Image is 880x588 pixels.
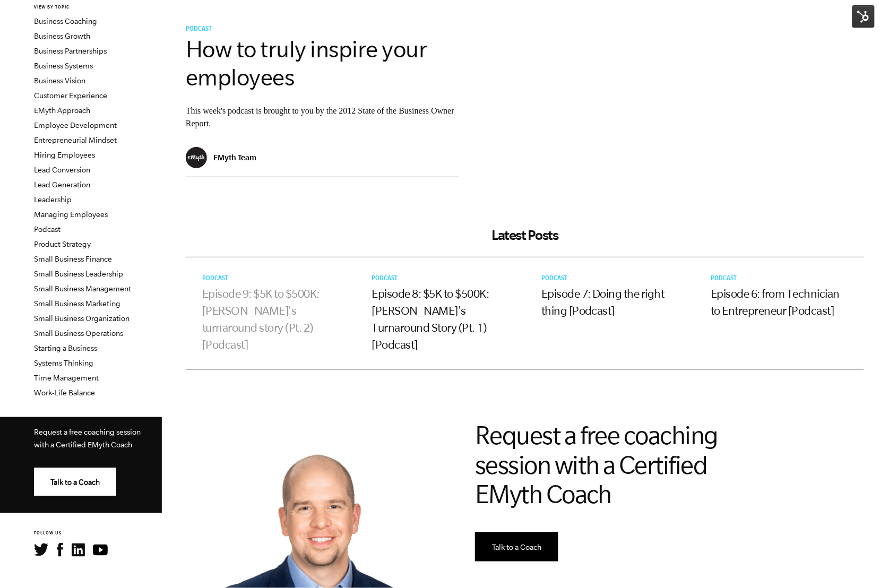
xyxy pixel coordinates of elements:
a: Podcast [34,225,61,234]
span: Talk to a Coach [50,479,100,487]
p: This week's podcast is brought to you by the 2012 State of the Business Owner Report. [186,105,459,130]
a: Small Business Organization [34,314,130,323]
a: Episode 6: from Technician to Entrepreneur [Podcast] [711,287,840,317]
span: Podcast [372,275,398,283]
a: Business Vision [34,76,85,85]
div: Keywords by Traffic [117,63,179,70]
a: Episode 9: $5K to $500K: [PERSON_NAME]'s turnaround story (Pt. 2) [Podcast] [202,287,320,351]
img: YouTube [93,544,108,556]
a: Small Business Management [34,284,131,293]
span: Podcast [202,275,228,283]
a: Podcast [372,275,402,283]
a: Podcast [202,275,232,283]
a: Small Business Leadership [34,270,123,278]
a: EMyth Approach [34,106,90,115]
a: Starting a Business [34,344,97,352]
span: Podcast [186,26,212,33]
img: tab_keywords_by_traffic_grey.svg [106,62,114,70]
span: Talk to a Coach [492,543,541,552]
a: Podcast [711,275,741,283]
a: Lead Conversion [34,166,90,174]
div: Domain Overview [40,63,95,70]
img: EMyth Team - EMyth [186,147,207,168]
a: How to truly inspire your employees [186,36,427,90]
a: Episode 8: $5K to $500K: [PERSON_NAME]'s Turnaround Story (Pt. 1) [Podcast] [372,287,489,351]
a: Small Business Marketing [34,299,120,308]
h6: FOLLOW US [34,530,162,537]
a: Business Coaching [34,17,97,25]
a: Business Systems [34,62,93,70]
a: Podcast [186,26,215,33]
img: website_grey.svg [17,28,25,36]
a: Podcast [541,275,571,283]
a: Business Partnerships [34,47,107,55]
iframe: Chat Widget [643,512,880,588]
span: Podcast [711,275,737,283]
a: Customer Experience [34,91,107,100]
a: Employee Development [34,121,117,129]
p: EMyth Team [213,153,256,162]
img: Facebook [57,543,63,557]
a: Talk to a Coach [34,468,116,496]
img: LinkedIn [72,543,85,557]
a: Entrepreneurial Mindset [34,136,117,144]
a: Lead Generation [34,180,90,189]
a: Systems Thinking [34,359,93,367]
a: Leadership [34,195,72,204]
img: Twitter [34,543,48,556]
a: Managing Employees [34,210,108,219]
a: Episode 7: Doing the right thing [Podcast] [541,287,665,317]
a: Business Growth [34,32,90,40]
h2: Request a free coaching session with a Certified EMyth Coach [475,421,751,509]
a: Talk to a Coach [475,532,558,561]
div: v 4.0.25 [30,17,52,25]
h6: VIEW BY TOPIC [34,4,162,11]
img: HubSpot Tools Menu Toggle [852,5,875,28]
h2: Latest Posts [186,227,864,243]
p: Request a free coaching session with a Certified EMyth Coach [34,426,145,451]
a: Time Management [34,374,99,382]
img: logo_orange.svg [17,17,25,25]
div: Domain: [DOMAIN_NAME] [28,28,117,36]
img: tab_domain_overview_orange.svg [29,62,37,70]
a: Work-Life Balance [34,388,95,397]
a: Small Business Operations [34,329,123,338]
span: Podcast [541,275,567,283]
a: Small Business Finance [34,255,112,263]
a: Product Strategy [34,240,91,248]
a: Hiring Employees [34,151,95,159]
